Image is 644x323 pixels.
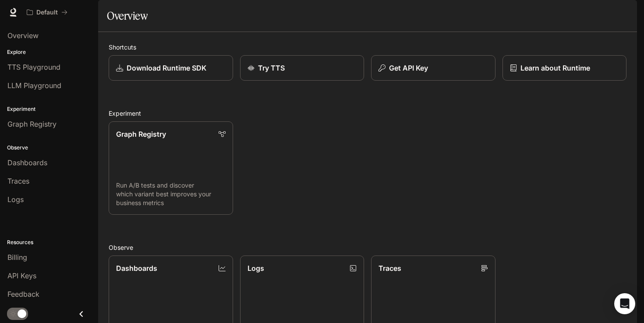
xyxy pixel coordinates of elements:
p: Default [36,9,58,16]
p: Run A/B tests and discover which variant best improves your business metrics [116,181,226,207]
h2: Observe [109,243,626,252]
h2: Experiment [109,109,626,118]
div: Open Intercom Messenger [614,293,635,314]
p: Get API Key [389,63,428,73]
p: Graph Registry [116,129,166,139]
h1: Overview [107,7,148,25]
button: All workspaces [23,4,71,21]
p: Dashboards [116,263,157,273]
p: Logs [248,263,264,273]
a: Learn about Runtime [502,55,627,81]
a: Download Runtime SDK [109,55,233,81]
p: Download Runtime SDK [127,63,206,73]
a: Try TTS [240,55,364,81]
h2: Shortcuts [109,43,626,52]
button: Get API Key [371,55,495,81]
a: Graph RegistryRun A/B tests and discover which variant best improves your business metrics [109,121,233,215]
p: Learn about Runtime [520,63,590,73]
p: Try TTS [258,63,285,73]
p: Traces [379,263,401,273]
